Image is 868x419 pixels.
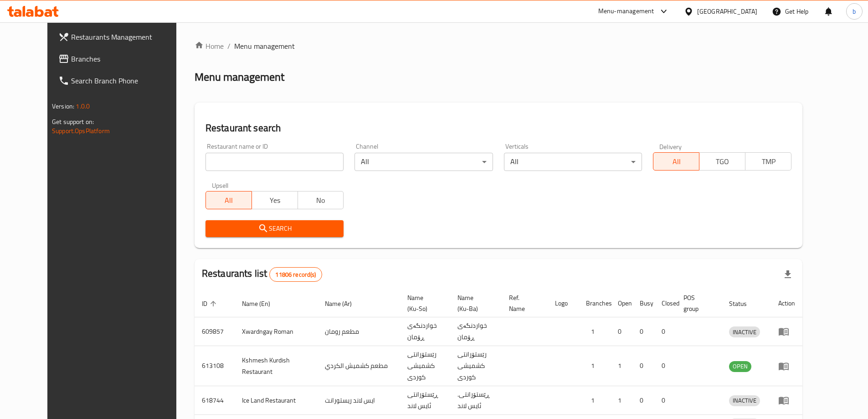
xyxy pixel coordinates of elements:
[205,121,791,135] h2: Restaurant search
[654,317,676,346] td: 0
[703,155,742,168] span: TGO
[205,220,344,237] button: Search
[71,31,185,42] span: Restaurants Management
[354,153,493,171] div: All
[302,194,340,207] span: No
[579,317,611,346] td: 1
[729,395,760,406] span: INACTIVE
[195,346,235,386] td: 613108
[653,152,699,171] button: All
[611,386,632,415] td: 1
[213,223,337,234] span: Search
[235,346,318,386] td: Kshmesh Kurdish Restaurant
[683,292,711,314] span: POS group
[548,290,579,317] th: Logo
[697,6,757,16] div: [GEOGRAPHIC_DATA]
[778,326,795,337] div: Menu
[729,326,760,337] div: INACTIVE
[195,386,235,415] td: 618744
[318,317,400,346] td: مطعم رومان
[235,317,318,346] td: Xwardngay Roman
[195,317,235,346] td: 609857
[212,182,229,188] label: Upsell
[234,41,295,52] span: Menu management
[242,298,282,309] span: Name (En)
[400,386,450,415] td: ڕێستۆرانتی ئایس لاند
[195,41,224,52] a: Home
[51,70,192,92] a: Search Branch Phone
[205,191,252,209] button: All
[202,298,219,309] span: ID
[632,346,654,386] td: 0
[729,361,751,372] div: OPEN
[450,317,502,346] td: خواردنگەی ڕۆمان
[729,361,751,372] span: OPEN
[76,100,90,112] span: 1.0.0
[318,346,400,386] td: مطعم كشميش الكردي
[195,70,284,84] h2: Menu management
[270,270,321,279] span: 11806 record(s)
[778,395,795,406] div: Menu
[252,191,298,209] button: Yes
[509,292,537,314] span: Ref. Name
[71,53,185,64] span: Branches
[699,152,745,171] button: TGO
[579,290,611,317] th: Branches
[52,116,94,128] span: Get support on:
[632,317,654,346] td: 0
[195,41,802,52] nav: breadcrumb
[400,317,450,346] td: خواردنگەی ڕۆمان
[450,386,502,415] td: .ڕێستۆرانتی ئایس لاند
[778,361,795,372] div: Menu
[407,292,439,314] span: Name (Ku-So)
[598,6,654,17] div: Menu-management
[777,264,799,285] div: Export file
[579,386,611,415] td: 1
[654,346,676,386] td: 0
[853,6,856,16] span: b
[400,346,450,386] td: رێستۆرانتی کشمیشى كوردى
[52,100,74,112] span: Version:
[227,41,231,52] li: /
[210,194,248,207] span: All
[729,327,760,337] span: INACTIVE
[51,26,192,48] a: Restaurants Management
[504,153,642,171] div: All
[632,290,654,317] th: Busy
[71,75,185,86] span: Search Branch Phone
[654,290,676,317] th: Closed
[657,155,696,168] span: All
[611,317,632,346] td: 0
[659,143,682,150] label: Delivery
[318,386,400,415] td: ايس لاند ريستورانت
[325,298,364,309] span: Name (Ar)
[729,298,759,309] span: Status
[632,386,654,415] td: 0
[611,346,632,386] td: 1
[298,191,344,209] button: No
[202,267,322,282] h2: Restaurants list
[654,386,676,415] td: 0
[235,386,318,415] td: Ice Land Restaurant
[269,267,322,282] div: Total records count
[450,346,502,386] td: رێستۆرانتی کشمیشى كوردى
[611,290,632,317] th: Open
[52,125,110,137] a: Support.OpsPlatform
[457,292,491,314] span: Name (Ku-Ba)
[256,194,294,207] span: Yes
[579,346,611,386] td: 1
[749,155,788,168] span: TMP
[771,290,802,317] th: Action
[51,48,192,70] a: Branches
[205,153,344,171] input: Search for restaurant name or ID..
[745,152,791,171] button: TMP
